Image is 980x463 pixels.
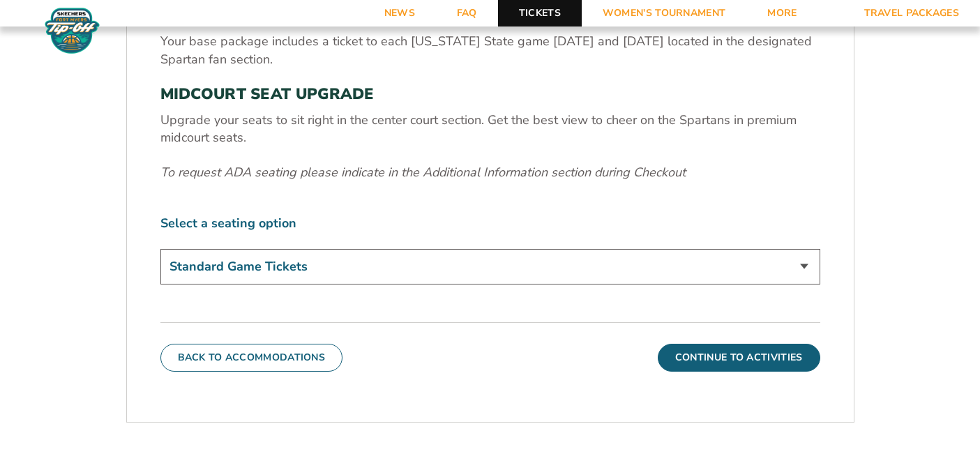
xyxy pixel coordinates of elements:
label: Select a seating option [160,215,820,232]
h3: MIDCOURT SEAT UPGRADE [160,85,820,103]
p: Your base package includes a ticket to each [US_STATE] State game [DATE] and [DATE] located in th... [160,33,820,68]
p: Upgrade your seats to sit right in the center court section. Get the best view to cheer on the Sp... [160,112,820,146]
img: Fort Myers Tip-Off [42,7,103,54]
button: Back To Accommodations [160,344,343,372]
button: Continue To Activities [658,344,820,372]
em: To request ADA seating please indicate in the Additional Information section during Checkout [160,164,686,181]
